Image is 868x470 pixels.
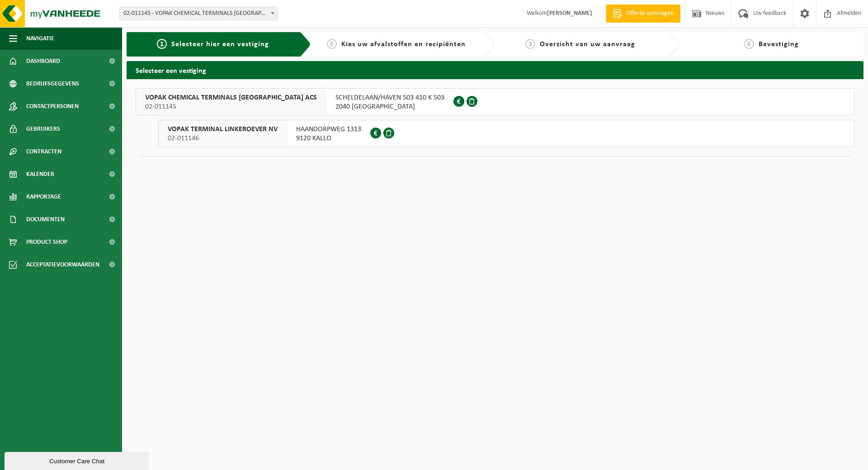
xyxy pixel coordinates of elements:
[547,10,592,17] strong: [PERSON_NAME]
[171,41,269,48] span: Selecteer hier een vestiging
[158,120,854,147] button: VOPAK TERMINAL LINKEROEVER NV 02-011146 HAANDORPWEG 13139120 KALLO
[26,95,79,118] span: Contactpersonen
[168,134,278,143] span: 02-011146
[5,450,151,470] iframe: chat widget
[606,5,680,23] a: Offerte aanvragen
[296,134,361,143] span: 9120 KALLO
[26,231,67,253] span: Product Shop
[624,9,676,18] span: Offerte aanvragen
[26,208,65,231] span: Documenten
[744,39,754,49] span: 4
[26,163,54,185] span: Kalender
[26,118,60,140] span: Gebruikers
[540,41,635,48] span: Overzicht van uw aanvraag
[341,41,466,48] span: Kies uw afvalstoffen en recipiënten
[168,125,278,134] span: VOPAK TERMINAL LINKEROEVER NV
[145,93,317,102] span: VOPAK CHEMICAL TERMINALS [GEOGRAPHIC_DATA] ACS
[327,39,337,49] span: 2
[145,102,317,111] span: 02-011145
[157,39,167,49] span: 1
[136,88,854,115] button: VOPAK CHEMICAL TERMINALS [GEOGRAPHIC_DATA] ACS 02-011145 SCHELDELAAN/HAVEN 503 410 K 5032040 [GEO...
[120,7,277,20] span: 02-011145 - VOPAK CHEMICAL TERMINALS BELGIUM ACS - ANTWERPEN
[119,7,278,20] span: 02-011145 - VOPAK CHEMICAL TERMINALS BELGIUM ACS - ANTWERPEN
[759,41,799,48] span: Bevestiging
[26,50,60,72] span: Dashboard
[335,102,444,111] span: 2040 [GEOGRAPHIC_DATA]
[525,39,535,49] span: 3
[26,72,79,95] span: Bedrijfsgegevens
[26,185,61,208] span: Rapportage
[26,27,54,50] span: Navigatie
[296,125,361,134] span: HAANDORPWEG 1313
[26,140,61,163] span: Contracten
[127,61,863,79] h2: Selecteer een vestiging
[335,93,444,102] span: SCHELDELAAN/HAVEN 503 410 K 503
[26,253,99,276] span: Acceptatievoorwaarden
